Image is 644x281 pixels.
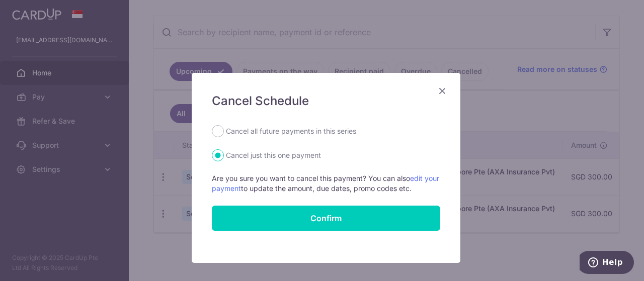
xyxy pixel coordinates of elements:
[436,85,448,97] button: Close
[226,125,356,137] label: Cancel all future payments in this series
[580,251,634,276] iframe: Opens a widget where you can find more information
[212,206,440,231] button: Confirm
[226,149,321,161] label: Cancel just this one payment
[212,93,440,109] h5: Cancel Schedule
[212,173,440,194] p: Are you sure you want to cancel this payment? You can also to update the amount, due dates, promo...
